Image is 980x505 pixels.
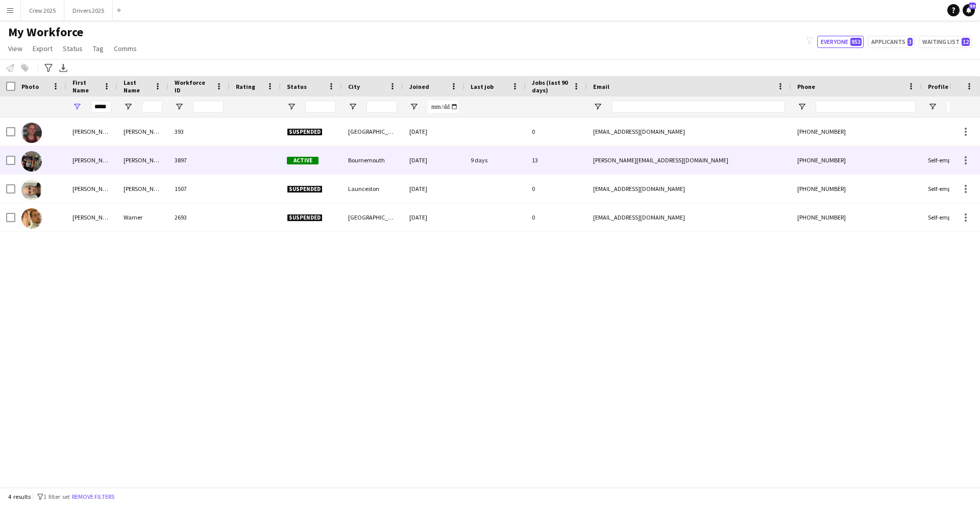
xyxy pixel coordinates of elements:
span: Jobs (last 90 days) [532,79,569,94]
img: Jason Martin [21,151,42,172]
button: Open Filter Menu [287,102,296,111]
div: [EMAIL_ADDRESS][DOMAIN_NAME] [587,175,791,203]
button: Crew 2025 [21,1,64,20]
span: Profile [928,83,948,90]
div: [DATE] [403,117,464,146]
button: Applicants3 [868,36,915,48]
span: 12 [962,38,970,46]
button: Waiting list12 [919,36,972,48]
div: [PERSON_NAME] [66,117,117,146]
input: First Name Filter Input [91,101,111,113]
span: Photo [21,83,39,90]
button: Open Filter Menu [797,102,806,111]
div: 0 [526,203,587,231]
span: Comms [114,44,137,53]
button: Open Filter Menu [124,102,133,111]
span: Export [33,44,53,53]
div: 3897 [168,146,230,174]
span: Status [287,83,307,90]
div: [EMAIL_ADDRESS][DOMAIN_NAME] [587,203,791,231]
span: 953 [850,38,862,46]
div: [PERSON_NAME] [66,203,117,231]
button: Drivers 2025 [64,1,113,20]
input: Workforce ID Filter Input [193,101,224,113]
app-action-btn: Export XLSX [57,62,69,74]
span: Workforce ID [175,79,211,94]
span: View [8,44,22,53]
span: Tag [93,44,104,53]
app-action-btn: Advanced filters [42,62,55,74]
span: Active [287,157,318,164]
a: Comms [110,42,141,55]
input: Email Filter Input [611,101,785,113]
span: Last Name [124,79,150,94]
span: Phone [797,83,815,90]
div: 2693 [168,203,230,231]
div: [PERSON_NAME] [66,146,117,174]
a: Export [29,42,57,55]
input: Last Name Filter Input [142,101,162,113]
input: Phone Filter Input [816,101,916,113]
div: [GEOGRAPHIC_DATA] [342,203,403,231]
button: Open Filter Menu [175,102,184,111]
img: Jason Warner [21,208,42,229]
input: City Filter Input [366,101,397,113]
span: City [348,83,360,90]
span: My Workforce [8,25,83,40]
div: 13 [526,146,587,174]
div: [PHONE_NUMBER] [791,175,922,203]
div: [EMAIL_ADDRESS][DOMAIN_NAME] [587,117,791,146]
div: Warner [117,203,168,231]
button: Remove filters [70,491,116,502]
div: [DATE] [403,175,464,203]
span: Last job [471,83,494,90]
button: Everyone953 [817,36,864,48]
div: [PERSON_NAME][EMAIL_ADDRESS][DOMAIN_NAME] [587,146,791,174]
div: 393 [168,117,230,146]
span: Suspended [287,214,323,222]
span: Email [593,83,609,90]
span: Rating [236,83,255,90]
div: [PHONE_NUMBER] [791,117,922,146]
input: Status Filter Input [305,101,336,113]
div: Launceston [342,175,403,203]
img: Jason Marshall [21,123,42,143]
button: Open Filter Menu [409,102,419,111]
span: Suspended [287,128,323,136]
button: Open Filter Menu [348,102,357,111]
a: Status [59,42,87,55]
div: [PERSON_NAME] [117,117,168,146]
div: [PERSON_NAME] [66,175,117,203]
button: Open Filter Menu [928,102,937,111]
a: Tag [89,42,108,55]
div: 0 [526,175,587,203]
button: Open Filter Menu [593,102,602,111]
div: [DATE] [403,203,464,231]
img: Jason Rockey [21,180,42,200]
div: 0 [526,117,587,146]
div: [GEOGRAPHIC_DATA] [342,117,403,146]
a: 50 [963,4,975,16]
span: First Name [72,79,99,94]
span: Suspended [287,185,323,193]
div: [PERSON_NAME] [117,146,168,174]
div: 9 days [464,146,526,174]
a: View [4,42,27,55]
div: Bournemouth [342,146,403,174]
div: 1507 [168,175,230,203]
div: [DATE] [403,146,464,174]
button: Open Filter Menu [72,102,82,111]
div: [PHONE_NUMBER] [791,203,922,231]
input: Joined Filter Input [428,101,458,113]
span: 3 [908,38,913,46]
div: [PHONE_NUMBER] [791,146,922,174]
span: Joined [409,83,429,90]
div: [PERSON_NAME] [117,175,168,203]
span: 50 [969,3,976,9]
span: 1 filter set [43,493,70,500]
span: Status [63,44,83,53]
